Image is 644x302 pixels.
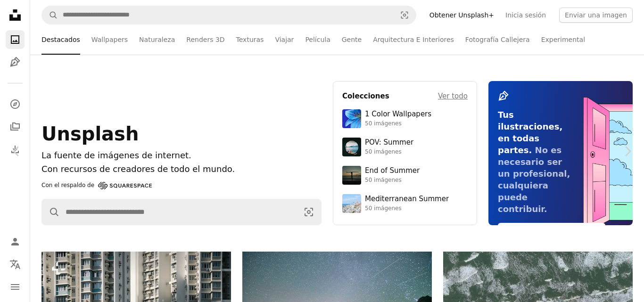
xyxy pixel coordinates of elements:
span: No es necesario ser un profesional, cualquiera puede contribuir. [498,145,570,214]
span: Tus ilustraciones, en todas partes. [498,110,562,155]
a: Siguiente [611,106,644,196]
div: POV: Summer [365,138,413,147]
a: Ver todo [438,90,468,102]
form: Encuentra imágenes en todo el sitio [41,6,416,24]
a: Viajar [275,24,294,55]
a: Arquitectura E Interiores [373,24,454,55]
button: Búsqueda visual [393,6,416,24]
img: premium_photo-1688410049290-d7394cc7d5df [342,194,361,213]
button: Sube tu primera imagen SVG [498,223,605,238]
img: premium_photo-1688045582333-c8b6961773e0 [342,109,361,128]
div: 50 imágenes [365,148,413,156]
button: Búsqueda visual [297,199,321,225]
div: End of Summer [365,166,420,176]
a: Iniciar sesión / Registrarse [6,232,25,251]
a: Obtener Unsplash+ [424,8,500,23]
button: Menú [6,278,25,296]
a: Texturas [236,24,264,55]
a: Película [305,24,330,55]
a: Naturaleza [139,24,175,55]
a: Explorar [6,95,25,114]
a: POV: Summer50 imágenes [342,138,468,156]
form: Encuentra imágenes en todo el sitio [41,199,322,225]
a: Gente [342,24,362,55]
div: 50 imágenes [365,120,431,128]
span: Unsplash [41,123,139,145]
div: 50 imágenes [365,177,420,184]
a: Wallpapers [91,24,128,55]
a: Fotografía Callejera [465,24,530,55]
a: Ilustraciones [6,53,25,72]
a: 1 Color Wallpapers50 imágenes [342,109,468,128]
div: 1 Color Wallpapers [365,110,431,119]
a: Con el respaldo de [41,180,152,191]
div: 50 imágenes [365,205,449,212]
p: Con recursos de creadores de todo el mundo. [41,163,322,176]
a: Mediterranean Summer50 imágenes [342,194,468,213]
button: Buscar en Unsplash [42,199,60,225]
a: End of Summer50 imágenes [342,166,468,185]
button: Idioma [6,255,25,274]
a: Experimental [541,24,585,55]
h1: La fuente de imágenes de internet. [41,149,322,163]
h4: Colecciones [342,90,389,102]
img: premium_photo-1754398386796-ea3dec2a6302 [342,166,361,185]
a: Fotos [6,30,25,49]
img: premium_photo-1753820185677-ab78a372b033 [342,138,361,156]
button: Buscar en Unsplash [42,6,58,24]
a: Renders 3D [186,24,224,55]
div: Mediterranean Summer [365,195,449,204]
button: Enviar una imagen [559,8,633,23]
a: Inicia sesión [500,8,552,23]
